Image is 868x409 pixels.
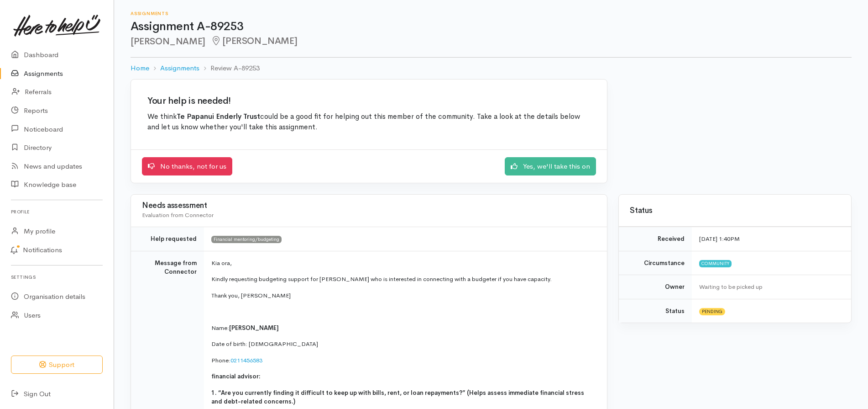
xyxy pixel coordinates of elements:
[630,207,840,215] h3: Status
[211,259,596,268] p: Kia ora,
[619,299,692,323] td: Status
[699,260,732,267] span: Community
[131,20,852,33] h1: Assignment A-89253
[619,227,692,251] td: Received
[11,356,103,374] button: Support
[142,157,232,176] a: No thanks, not for us
[699,282,840,292] div: Waiting to be picked up
[229,324,279,332] span: [PERSON_NAME]
[131,11,852,16] h6: Assignments
[211,340,596,349] p: Date of birth: [DEMOGRAPHIC_DATA]
[131,36,852,47] h2: [PERSON_NAME]
[211,372,261,380] span: financial advisor:
[211,275,596,284] p: Kindly requesting budgeting support for [PERSON_NAME] who is interested in connecting with a budg...
[699,235,740,243] time: [DATE] 1:40PM
[211,389,584,406] span: 1. “Are you currently finding it difficult to keep up with bills, rent, or loan repayments?” (Hel...
[211,35,297,47] span: [PERSON_NAME]
[131,63,149,74] a: Home
[142,211,214,219] span: Evaluation from Connector
[211,356,596,365] p: Phone:
[619,251,692,275] td: Circumstance
[160,63,199,74] a: Assignments
[211,236,282,243] span: Financial mentoring/budgeting
[11,271,103,283] h6: Settings
[131,58,852,79] nav: breadcrumb
[211,291,596,300] p: Thank you, [PERSON_NAME]
[131,227,204,251] td: Help requested
[699,308,725,315] span: Pending
[142,202,596,210] h3: Needs assessment
[505,157,596,176] a: Yes, we'll take this on
[230,356,262,364] a: 0211456583
[619,275,692,299] td: Owner
[147,112,591,133] p: We think could be a good fit for helping out this member of the community. Take a look at the det...
[199,63,260,74] li: Review A-89253
[211,324,596,333] p: Name:
[177,112,260,121] b: Te Papanui Enderly Trust
[147,96,591,106] h2: Your help is needed!
[11,206,103,218] h6: Profile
